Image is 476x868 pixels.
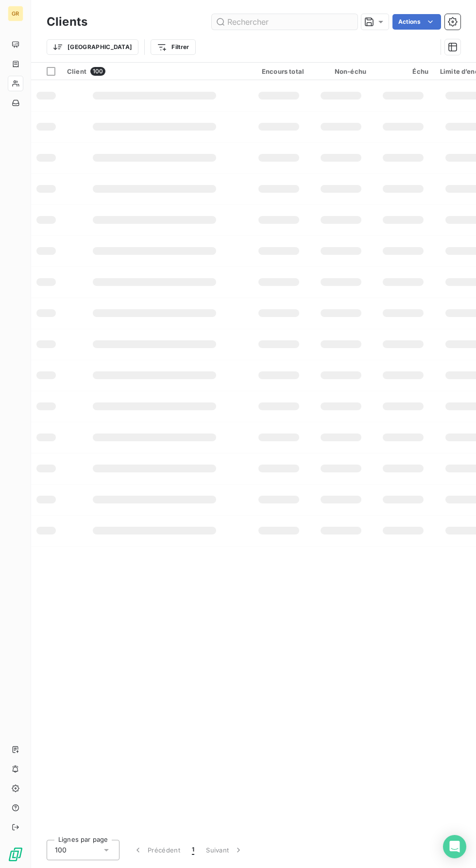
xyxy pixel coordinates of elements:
[192,845,194,855] span: 1
[186,840,200,860] button: 1
[8,6,23,21] div: GR
[55,845,67,855] span: 100
[443,835,466,858] div: Open Intercom Messenger
[8,847,23,862] img: Logo LeanPay
[392,14,441,30] button: Actions
[212,14,357,30] input: Rechercher
[151,39,195,55] button: Filtrer
[254,67,304,75] div: Encours total
[127,840,186,860] button: Précédent
[200,840,249,860] button: Suivant
[47,39,138,55] button: [GEOGRAPHIC_DATA]
[90,67,105,76] span: 100
[378,67,428,75] div: Échu
[67,67,86,75] span: Client
[316,67,366,75] div: Non-échu
[47,13,87,31] h3: Clients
